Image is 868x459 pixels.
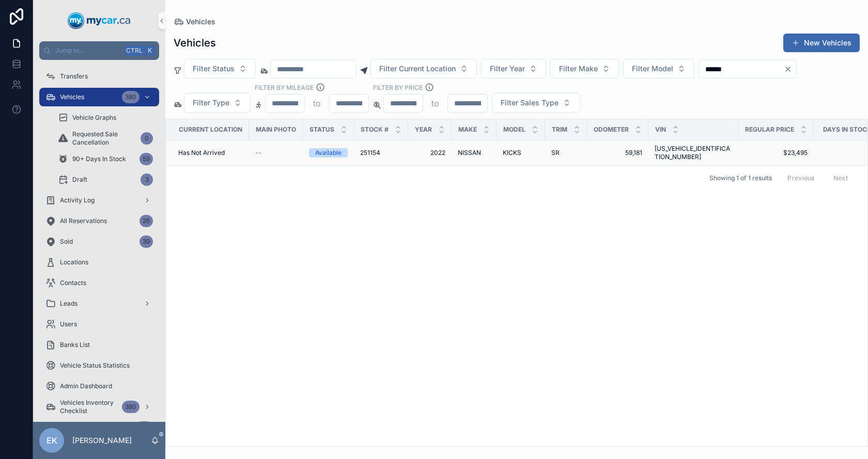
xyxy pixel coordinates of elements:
[745,149,808,157] a: $23,495
[623,59,694,78] button: Select Button
[174,17,215,27] a: Vehicles
[255,149,261,157] span: --
[559,64,598,74] span: Filter Make
[492,93,580,113] button: Select Button
[60,399,118,415] span: Vehicles Inventory Checklist
[379,64,456,74] span: Filter Current Location
[39,377,159,395] a: Admin Dashboard
[255,149,297,157] a: --
[72,155,126,163] span: 90+ Days In Stock
[178,149,243,157] a: Has Not Arrived
[503,149,521,157] span: KICKS
[458,149,481,157] span: NISSAN
[72,435,132,446] p: [PERSON_NAME]
[52,170,159,189] a: Draft3
[72,130,136,147] span: Requested Sale Cancellation
[139,235,153,248] div: 39
[39,356,159,375] a: Vehicle Status Statistics
[39,315,159,334] a: Users
[52,108,159,127] a: Vehicle Graphs
[39,67,159,86] a: Transfers
[370,59,477,78] button: Select Button
[481,59,546,78] button: Select Button
[745,125,794,134] span: Regular Price
[503,149,539,157] a: KICKS
[60,382,112,390] span: Admin Dashboard
[60,72,88,81] span: Transfers
[33,60,165,422] div: scrollable content
[593,149,642,157] a: 59,181
[550,59,619,78] button: Select Button
[122,91,139,103] div: 380
[551,149,581,157] a: SR
[68,12,131,29] img: App logo
[784,65,796,73] button: Clear
[783,34,860,52] button: New Vehicles
[490,64,525,74] span: Filter Year
[141,132,153,145] div: 0
[255,83,314,92] label: Filter By Mileage
[458,125,477,134] span: Make
[122,401,139,413] div: 380
[60,238,73,246] span: Sold
[39,212,159,230] a: All Reservations26
[146,46,154,55] span: K
[39,274,159,292] a: Contacts
[551,149,560,157] span: SR
[60,361,130,370] span: Vehicle Status Statistics
[60,258,88,266] span: Locations
[39,41,159,60] button: Jump to...CtrlK
[655,125,666,134] span: VIN
[60,93,84,101] span: Vehicles
[415,125,432,134] span: Year
[184,59,256,78] button: Select Button
[60,196,95,204] span: Activity Log
[594,125,629,134] span: Odometer
[309,148,348,157] a: Available
[503,125,525,134] span: Model
[39,294,159,313] a: Leads
[47,434,57,447] span: EK
[39,253,159,272] a: Locations
[39,336,159,354] a: Banks List
[174,36,216,50] h1: Vehicles
[431,97,439,109] p: to
[60,320,77,328] span: Users
[39,232,159,251] a: Sold39
[313,97,321,109] p: to
[52,129,159,148] a: Requested Sale Cancellation0
[709,174,772,182] span: Showing 1 of 1 results
[309,125,334,134] span: Status
[39,191,159,210] a: Activity Log
[39,88,159,106] a: Vehicles380
[39,398,159,416] a: Vehicles Inventory Checklist380
[184,93,251,113] button: Select Button
[139,215,153,227] div: 26
[414,149,445,157] span: 2022
[256,125,296,134] span: Main Photo
[136,421,153,434] div: 562
[139,153,153,165] div: 59
[125,45,144,56] span: Ctrl
[60,279,86,287] span: Contacts
[178,149,225,157] span: Has Not Arrived
[39,418,159,437] a: 562
[60,217,107,225] span: All Reservations
[179,125,242,134] span: Current Location
[655,145,732,161] a: [US_VEHICLE_IDENTIFICATION_NUMBER]
[501,98,559,108] span: Filter Sales Type
[360,149,380,157] span: 251154
[193,64,235,74] span: Filter Status
[55,46,121,55] span: Jump to...
[361,125,389,134] span: Stock #
[315,148,342,157] div: Available
[186,17,215,27] span: Vehicles
[60,341,90,349] span: Banks List
[360,149,402,157] a: 251154
[632,64,673,74] span: Filter Model
[60,299,78,308] span: Leads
